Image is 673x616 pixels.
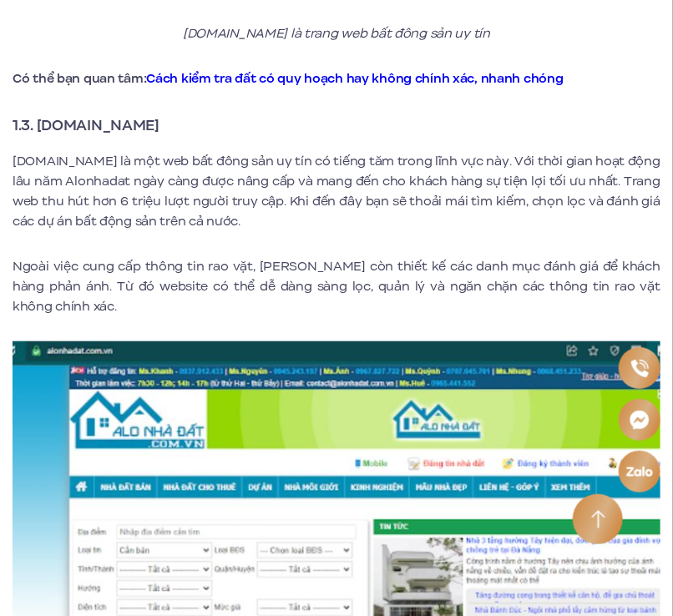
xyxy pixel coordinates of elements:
[13,151,660,231] p: [DOMAIN_NAME] là một web bất đông sản uy tín có tiếng tăm trong lĩnh vực này. Với thời gian hoạt ...
[625,467,653,477] img: Zalo icon
[630,410,650,430] img: Messenger icon
[591,510,605,529] img: Arrow icon
[13,69,564,88] strong: Có thể bạn quan tâm:
[146,69,563,88] a: Cách kiểm tra đất có quy hoạch hay không chính xác, nhanh chóng
[13,256,660,316] p: Ngoài việc cung cấp thông tin rao vặt, [PERSON_NAME] còn thiết kế các danh mục đánh giá để khách ...
[183,24,490,43] em: [DOMAIN_NAME] là trang web bất đông sản uy tín
[630,360,648,377] img: Phone icon
[13,114,159,136] strong: 1.3. [DOMAIN_NAME]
